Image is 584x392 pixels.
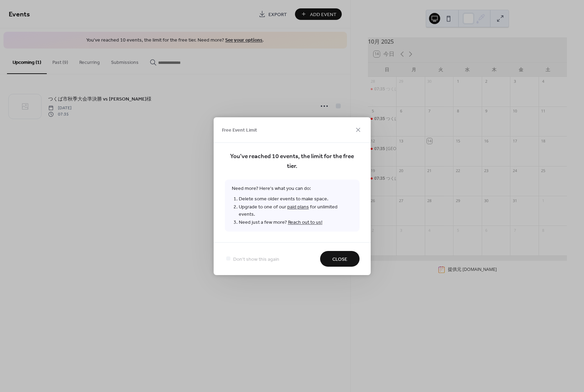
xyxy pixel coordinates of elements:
[239,203,353,218] li: Upgrade to one of our for unlimited events.
[287,202,309,212] a: paid plans
[288,217,323,227] a: Reach out to us!
[233,256,279,263] span: Don't show this again
[225,151,360,171] span: You've reached 10 events, the limit for the free tier.
[222,127,257,134] span: Free Event Limit
[239,195,353,203] li: Delete some older events to make space.
[332,256,347,263] span: Close
[320,251,360,267] button: Close
[239,218,353,226] li: Need just a few more?
[225,179,360,231] span: Need more? Here's what you can do:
